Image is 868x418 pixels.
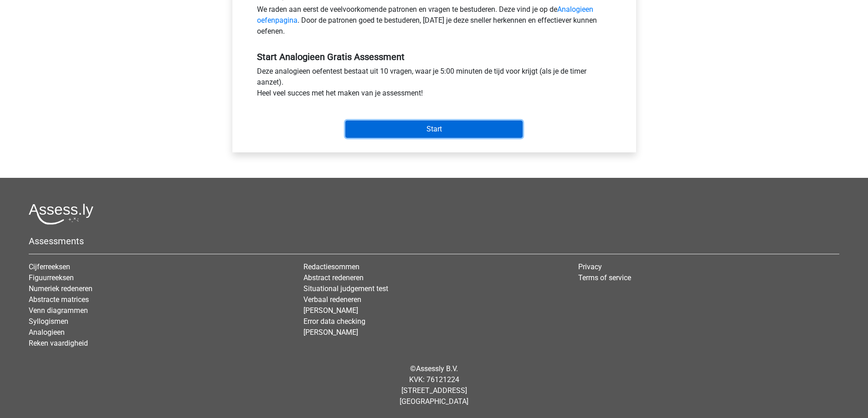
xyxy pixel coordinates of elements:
a: Abstract redeneren [303,273,364,282]
h5: Start Analogieen Gratis Assessment [257,51,611,62]
a: Numeriek redeneren [29,284,92,293]
a: Terms of service [578,273,631,282]
a: Error data checking [303,317,365,326]
a: Assessly B.V. [416,364,458,373]
a: Analogieen [29,328,65,337]
a: Reken vaardigheid [29,339,88,347]
a: Privacy [578,262,602,271]
a: Redactiesommen [303,262,360,271]
a: Syllogismen [29,317,68,326]
a: Cijferreeksen [29,262,70,271]
div: Deze analogieen oefentest bestaat uit 10 vragen, waar je 5:00 minuten de tijd voor krijgt (als je... [250,66,618,102]
a: Verbaal redeneren [303,295,361,304]
a: Venn diagrammen [29,306,88,315]
a: Situational judgement test [303,284,388,293]
a: Figuurreeksen [29,273,74,282]
h5: Assessments [29,236,839,247]
input: Start [345,121,523,138]
div: © KVK: 76121224 [STREET_ADDRESS] [GEOGRAPHIC_DATA] [22,356,846,414]
div: We raden aan eerst de veelvoorkomende patronen en vragen te bestuderen. Deze vind je op de . Door... [250,4,618,40]
img: Assessly logo [29,203,93,225]
a: [PERSON_NAME] [303,328,358,337]
a: Abstracte matrices [29,295,89,304]
a: [PERSON_NAME] [303,306,358,315]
